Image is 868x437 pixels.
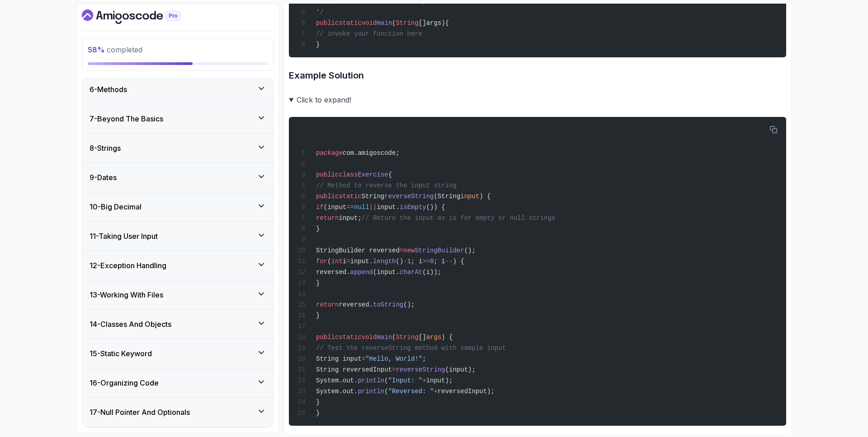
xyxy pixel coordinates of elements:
span: System.out. [316,388,358,395]
span: args [426,334,442,341]
span: (i)); [422,269,441,276]
span: input [460,193,479,200]
span: } [316,279,320,287]
span: reverseString [396,366,445,373]
span: []args){ [419,19,449,27]
span: "Input: " [388,377,423,384]
span: = [392,366,396,373]
span: main [377,19,392,27]
span: static [339,193,361,200]
span: ( [392,19,396,27]
h3: 11 - Taking User Input [90,231,158,242]
span: toString [373,301,403,308]
button: 15-Static Keyword [82,339,273,368]
span: input); [426,377,453,384]
span: [] [419,334,426,341]
span: () [396,258,403,265]
span: (); [464,247,476,254]
span: = [346,258,350,265]
button: 6-Methods [82,75,273,104]
span: 1 [407,258,411,265]
span: (String [434,193,460,200]
span: ; i [434,258,445,265]
span: println [358,377,384,384]
summary: Click to expand! [289,93,786,106]
span: == [346,204,354,211]
span: "Reversed: " [388,388,434,395]
span: void [362,19,377,27]
h3: 10 - Big Decimal [90,201,142,212]
span: ()) { [426,204,445,211]
button: 13-Working With Files [82,280,273,309]
span: = [362,355,365,363]
span: } [316,399,320,406]
h3: 15 - Static Keyword [90,348,152,359]
button: 10-Big Decimal [82,192,273,221]
span: { [388,171,392,178]
span: 0 [430,258,434,265]
span: isEmpty [400,204,426,211]
h3: 13 - Working With Files [90,289,163,300]
button: 17-Null Pointer And Optionals [82,398,273,427]
span: >= [422,258,430,265]
span: class [339,171,358,178]
span: -- [445,258,453,265]
h3: 8 - Strings [90,143,121,153]
span: ( [384,377,388,384]
span: static [339,19,361,27]
span: reversed. [316,269,350,276]
span: if [316,204,324,211]
span: completed [88,45,142,54]
button: 16-Organizing Code [82,368,273,397]
span: // invoke your function here [316,30,422,37]
span: void [362,334,377,341]
span: return [316,301,339,308]
span: public [316,171,339,178]
h3: Example Solution [289,68,786,83]
span: return [316,214,339,222]
span: Exercise [358,171,388,178]
span: + [434,388,437,395]
span: int [331,258,343,265]
span: static [339,334,361,341]
span: ( [384,388,388,395]
span: reverseString [384,193,434,200]
span: input. [377,204,399,211]
span: package [316,149,343,157]
span: StringBuilder [415,247,464,254]
span: StringBuilder reversed [316,247,400,254]
span: i [343,258,346,265]
span: (); [403,301,415,308]
h3: 17 - Null Pointer And Optionals [90,407,190,418]
span: 58 % [88,45,105,54]
span: public [316,193,339,200]
span: String [362,193,384,200]
button: 14-Classes And Objects [82,310,273,339]
button: 12-Exception Handling [82,251,273,280]
h3: 6 - Methods [90,84,127,95]
span: // Method to reverse the input string [316,182,457,189]
button: 7-Beyond The Basics [82,104,273,133]
span: System.out. [316,377,358,384]
span: } [316,225,320,232]
span: + [422,377,426,384]
span: } [316,409,320,417]
span: println [358,388,384,395]
span: ( [392,334,396,341]
span: reversed. [339,301,373,308]
span: length [373,258,396,265]
span: String [396,334,418,341]
a: Dashboard [82,9,201,24]
span: ( [327,258,331,265]
span: (input [324,204,346,211]
span: "Hello, World!" [365,355,422,363]
span: // Return the input as is for empty or null strings [362,214,555,222]
span: String reversedInput [316,366,392,373]
span: (input. [373,269,400,276]
span: } [316,312,320,319]
span: public [316,334,339,341]
button: 11-Taking User Input [82,222,273,251]
span: for [316,258,327,265]
span: null [354,204,369,211]
span: (input); [445,366,476,373]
